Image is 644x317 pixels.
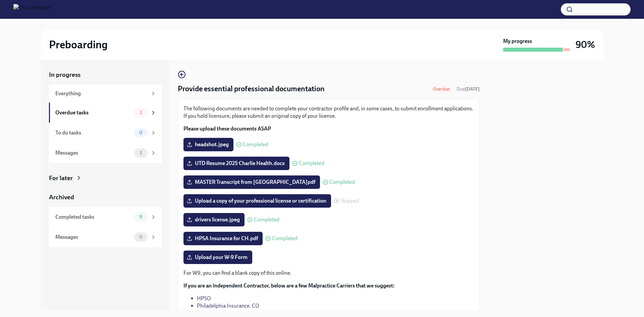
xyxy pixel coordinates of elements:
label: HPSA Insurance for CH.pdf [183,232,263,245]
span: drivers license.jpeg [188,216,240,223]
a: Messages1 [49,143,162,163]
span: Completed [329,179,355,185]
img: CharlieHealth [13,4,51,15]
span: 1 [136,150,146,155]
label: Upload your W-9 Form [183,251,252,264]
div: Overdue tasks [55,109,131,116]
span: UTD Resume 2025 Charlie Health.docx [188,160,285,167]
a: Overdue tasks1 [49,103,162,123]
span: July 6th, 2025 09:00 [457,86,480,92]
a: In progress [49,70,162,79]
a: Philadelphia Insurance. CO [197,303,259,309]
strong: My progress [503,38,532,45]
span: 9 [135,214,146,219]
span: Due [457,86,480,92]
label: Upload a copy of your professional license or certification [183,194,331,208]
span: 0 [135,234,147,240]
strong: [DATE] [465,86,480,92]
div: Messages [55,149,131,157]
a: For later [49,174,162,182]
span: Upload your W-9 Form [188,254,248,261]
div: To do tasks [55,129,131,137]
label: headshot.jpeg [183,138,233,151]
label: drivers license.jpeg [183,213,245,226]
label: MASTER Transcript from [GEOGRAPHIC_DATA]pdf [183,175,320,189]
div: Completed tasks [55,213,131,221]
div: For later [49,174,73,182]
h4: Provide essential professional documentation [178,84,325,94]
span: MASTER Transcript from [GEOGRAPHIC_DATA]pdf [188,179,315,186]
span: Completed [299,161,324,166]
span: Skipped [340,198,359,204]
span: HPSA Insurance for CH.pdf [188,235,258,242]
h3: 90% [576,39,595,51]
a: HPSO [197,295,211,302]
span: 1 [136,110,146,115]
label: UTD Resume 2025 Charlie Health.docx [183,157,289,170]
a: Everything [49,85,162,103]
strong: Please upload these documents ASAP [183,125,271,132]
div: Messages [55,233,131,241]
p: For W9, you can find a blank copy of this online. [183,269,474,277]
span: 0 [135,130,147,135]
h2: Preboarding [49,38,108,51]
a: To do tasks0 [49,123,162,143]
a: Completed tasks9 [49,207,162,227]
span: Completed [254,217,279,222]
a: Messages0 [49,227,162,247]
a: Archived [49,193,162,202]
p: The following documents are needed to complete your contractor profile and, in some cases, to sub... [183,105,474,120]
span: Upload a copy of your professional license or certification [188,198,326,204]
span: Overdue [429,87,454,92]
strong: If you are an Independent Contractor, below are a few Malpractice Carriers that we suggest: [183,282,395,289]
div: Everything [55,90,148,97]
span: headshot.jpeg [188,141,229,148]
a: NASW [197,310,212,316]
span: Completed [272,236,298,241]
span: Completed [243,142,268,147]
